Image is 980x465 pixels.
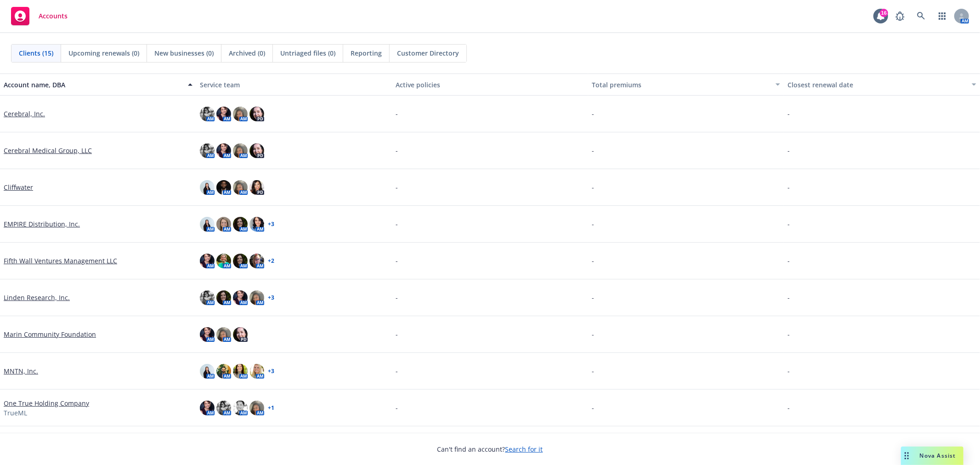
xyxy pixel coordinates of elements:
button: Active policies [392,74,588,96]
img: photo [216,327,231,342]
a: Report a Bug [891,7,909,25]
img: photo [233,217,248,232]
img: photo [233,327,248,342]
span: Untriaged files (0) [280,48,335,58]
img: photo [249,180,264,195]
a: + 3 [268,221,274,227]
img: photo [200,217,215,232]
img: photo [249,364,264,379]
span: - [787,256,790,266]
img: photo [200,254,215,268]
span: Archived (0) [229,48,265,58]
span: - [592,146,594,155]
a: Fifth Wall Ventures Management LLC [4,256,117,266]
img: photo [233,401,248,415]
a: Search for it [505,445,543,454]
span: - [592,366,594,376]
a: Cliffwater [4,182,33,192]
img: photo [216,290,231,305]
img: photo [216,180,231,195]
img: photo [249,254,264,268]
div: Closest renewal date [787,80,966,90]
a: MNTN, Inc. [4,366,38,376]
img: photo [200,364,215,379]
span: - [787,293,790,302]
img: photo [233,254,248,268]
a: + 1 [268,405,274,411]
span: - [396,182,398,192]
img: photo [249,143,264,158]
span: - [396,403,398,413]
button: Nova Assist [901,447,963,465]
a: Cerebral, Inc. [4,109,45,119]
span: - [592,293,594,302]
a: + 3 [268,369,274,374]
img: photo [200,401,215,415]
a: Switch app [933,7,952,25]
span: New businesses (0) [154,48,214,58]
img: photo [200,143,215,158]
a: Linden Research, Inc. [4,293,70,302]
a: Accounts [7,3,71,29]
a: + 2 [268,258,274,264]
img: photo [233,290,248,305]
span: Reporting [351,48,382,58]
a: EMPIRE Distribution, Inc. [4,219,80,229]
img: photo [216,364,231,379]
img: photo [200,107,215,121]
span: - [787,329,790,339]
a: Search [912,7,930,25]
span: - [787,146,790,155]
button: Closest renewal date [784,74,980,96]
span: - [787,366,790,376]
div: 16 [880,9,888,17]
span: Can't find an account? [437,444,543,454]
img: photo [216,401,231,415]
span: - [787,182,790,192]
img: photo [249,107,264,121]
span: - [592,256,594,266]
img: photo [233,180,248,195]
span: - [592,329,594,339]
span: - [787,109,790,119]
span: Accounts [39,12,68,20]
span: - [787,403,790,413]
span: - [787,219,790,229]
span: Clients (15) [19,48,53,58]
button: Total premiums [588,74,784,96]
span: - [592,109,594,119]
span: - [396,329,398,339]
img: photo [200,327,215,342]
img: photo [249,217,264,232]
button: Service team [196,74,392,96]
div: Total premiums [592,80,770,90]
span: - [592,219,594,229]
img: photo [216,143,231,158]
span: - [396,146,398,155]
a: Cerebral Medical Group, LLC [4,146,92,155]
span: Nova Assist [920,452,956,459]
span: - [592,403,594,413]
div: Service team [200,80,389,90]
img: photo [249,401,264,415]
div: Drag to move [901,447,912,465]
img: photo [216,107,231,121]
div: Account name, DBA [4,80,182,90]
span: Upcoming renewals (0) [68,48,139,58]
a: Marin Community Foundation [4,329,96,339]
img: photo [233,107,248,121]
span: - [396,256,398,266]
span: - [396,293,398,302]
a: + 3 [268,295,274,301]
span: Customer Directory [397,48,459,58]
img: photo [233,364,248,379]
div: Active policies [396,80,584,90]
span: TrueML [4,408,27,418]
a: One True Holding Company [4,398,89,408]
span: - [592,182,594,192]
img: photo [200,290,215,305]
span: - [396,366,398,376]
img: photo [233,143,248,158]
img: photo [249,290,264,305]
span: - [396,109,398,119]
